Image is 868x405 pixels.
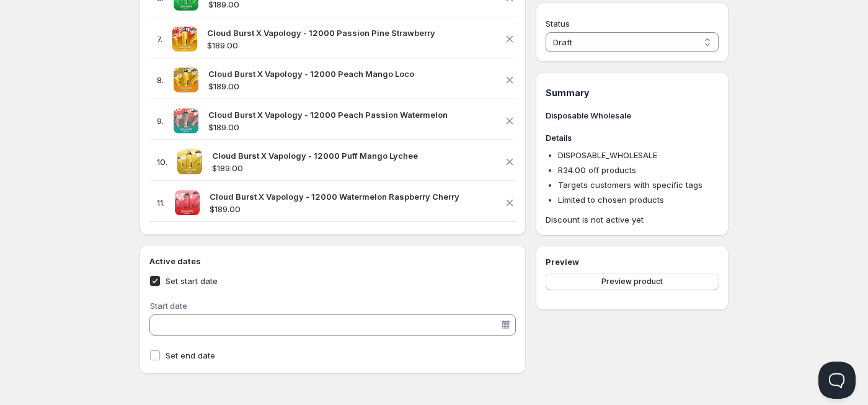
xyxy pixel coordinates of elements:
h3: Active dates [149,255,516,267]
h1: Summary [546,87,719,99]
span: DISPOSABLE_WHOLESALE [558,150,657,160]
span: R 34.00 off products [558,165,636,175]
strong: Cloud Burst X Vapology - 12000 Puff Mango Lychee [212,151,418,161]
button: Preview product [546,273,719,290]
img: Cloud Burst X Vapology - 12000 Peach Passion Watermelon [174,109,198,133]
p: $ 189.00 [208,80,414,92]
span: Targets customers with specific tags [558,180,702,190]
span: Status [546,19,570,29]
label: Start date [150,301,187,311]
p: 10 . [157,156,167,168]
span: Discount is not active yet [546,213,719,226]
iframe: Help Scout Beacon - Open [818,362,856,399]
strong: Cloud Burst X Vapology - 12000 Peach Mango Loco [208,69,414,79]
img: Cloud Burst X Vapology - 12000 Puff Mango Lychee [177,149,202,174]
h3: Preview [546,256,719,268]
span: Preview product [601,277,663,287]
p: $ 189.00 [207,39,435,51]
strong: Cloud Burst X Vapology - 12000 Passion Pine Strawberry [207,28,435,38]
p: 11 . [157,197,165,209]
img: Cloud Burst X Vapology - 12000 Watermelon Raspberry Cherry [175,190,200,215]
h3: Details [546,131,719,144]
p: $ 189.00 [212,162,418,174]
p: 7 . [157,33,162,45]
p: $ 189.00 [208,121,448,133]
p: 8 . [157,74,164,86]
img: Cloud Burst X Vapology - 12000 Passion Pine Strawberry [172,27,197,51]
span: Limited to chosen products [558,195,664,205]
span: Set start date [166,276,218,286]
strong: Cloud Burst X Vapology - 12000 Peach Passion Watermelon [208,110,448,120]
strong: Cloud Burst X Vapology - 12000 Watermelon Raspberry Cherry [210,192,459,202]
img: Cloud Burst X Vapology - 12000 Peach Mango Loco [174,68,198,92]
p: 9 . [157,115,164,127]
span: Set end date [166,350,215,360]
h3: Disposable Wholesale [546,109,719,122]
p: $ 189.00 [210,203,459,215]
